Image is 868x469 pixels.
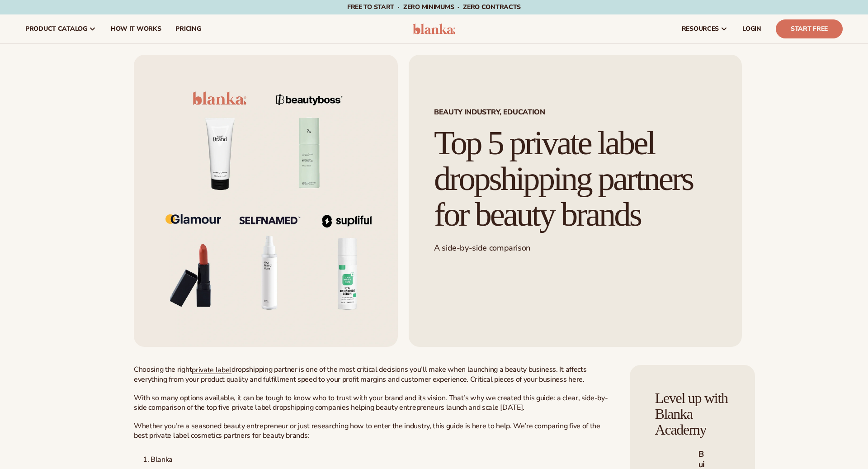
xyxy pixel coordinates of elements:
h1: Top 5 private label dropshipping partners for beauty brands [434,125,717,232]
span: Beauty industry, Education [434,109,717,116]
a: private label [192,365,231,375]
a: How It Works [104,14,169,43]
span: Choosing the right [134,365,192,374]
span: LOGIN [742,25,761,33]
span: A side-by-side comparison [434,242,530,253]
span: Whether you're a seasoned beauty entrepreneur or just researching how to enter the industry, this... [134,421,600,441]
span: product catalog [25,25,87,33]
span: resources [682,25,719,33]
span: Free to start · ZERO minimums · ZERO contracts [347,3,521,11]
a: Start Free [776,19,843,38]
img: Flat lay of private-label beauty products with logos from Blanka, BeautyBoss, Glamour, Selfnamed,... [134,55,398,347]
a: resources [675,14,735,43]
a: LOGIN [735,14,769,43]
a: pricing [168,14,208,43]
span: How It Works [111,25,161,33]
span: With so many options available, it can be tough to know who to trust with your brand and its visi... [134,393,608,412]
span: dropshipping partner is one of the most critical decisions you’ll make when launching a beauty bu... [134,365,586,384]
h4: Level up with Blanka Academy [655,390,730,438]
span: pricing [175,25,201,33]
a: product catalog [18,14,104,43]
img: logo [413,24,456,34]
span: Blanka [151,455,173,464]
